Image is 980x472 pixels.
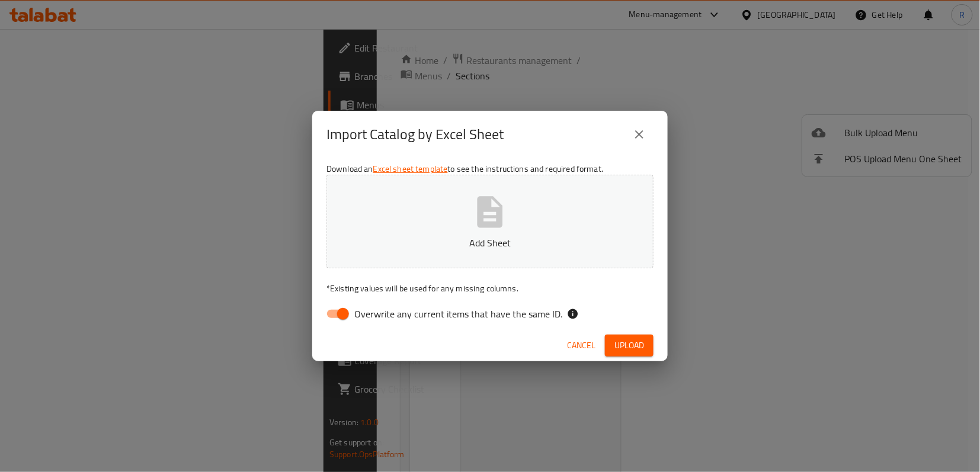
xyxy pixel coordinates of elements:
[605,335,654,357] button: Upload
[326,175,654,268] button: Add Sheet
[312,158,668,330] div: Download an to see the instructions and required format.
[614,338,644,353] span: Upload
[326,125,504,144] h2: Import Catalog by Excel Sheet
[354,307,562,321] span: Overwrite any current items that have the same ID.
[567,338,595,353] span: Cancel
[373,161,448,176] a: Excel sheet template
[625,120,654,149] button: close
[562,335,600,357] button: Cancel
[326,282,654,294] p: Existing values will be used for any missing columns.
[345,236,635,250] p: Add Sheet
[567,308,579,320] svg: If the overwrite option isn't selected, then the items that match an existing ID will be ignored ...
